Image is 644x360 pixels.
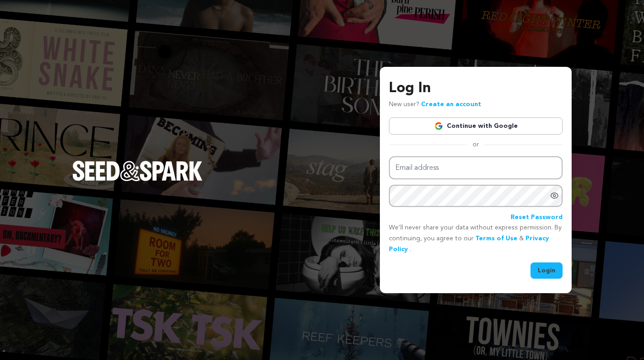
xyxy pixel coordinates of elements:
a: Reset Password [511,212,563,223]
input: Email address [389,156,563,179]
a: Privacy Policy [389,235,549,252]
a: Create an account [421,101,481,108]
a: Continue with Google [389,117,563,135]
a: Show password as plain text. Warning: this will display your password on the screen. [550,191,559,200]
img: Seed&Spark Logo [72,161,203,181]
span: or [467,140,484,149]
h3: Log In [389,78,563,99]
img: Google logo [434,122,443,131]
a: Seed&Spark Homepage [72,161,203,199]
p: We’ll never share your data without express permission. By continuing, you agree to our & . [389,223,563,255]
button: Login [530,262,563,279]
a: Terms of Use [475,235,517,242]
p: New user? [389,99,481,110]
